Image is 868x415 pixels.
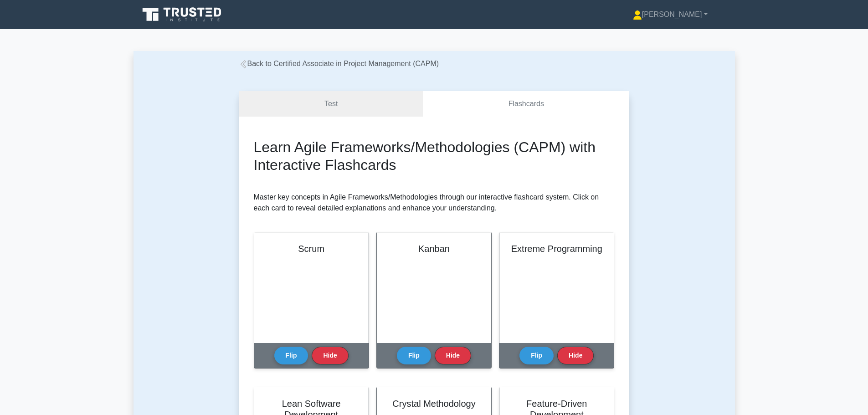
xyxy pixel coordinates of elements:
[254,138,615,174] h2: Learn Agile Frameworks/Methodologies (CAPM) with Interactive Flashcards
[274,347,308,364] button: Flip
[265,243,358,254] h2: Scrum
[611,5,729,24] a: [PERSON_NAME]
[388,243,480,254] h2: Kanban
[312,347,348,364] button: Hide
[239,60,439,67] a: Back to Certified Associate in Project Management (CAPM)
[435,347,471,364] button: Hide
[239,91,423,117] a: Test
[397,347,431,364] button: Flip
[388,398,480,409] h2: Crystal Methodology
[254,192,615,214] p: Master key concepts in Agile Frameworks/Methodologies through our interactive flashcard system. C...
[557,347,594,364] button: Hide
[423,91,629,117] a: Flashcards
[510,243,603,254] h2: Extreme Programming
[519,347,554,364] button: Flip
